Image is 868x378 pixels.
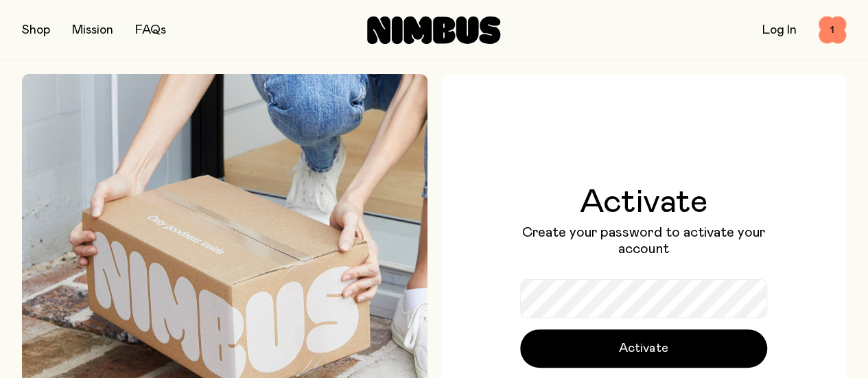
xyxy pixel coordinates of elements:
a: Log In [762,24,797,36]
button: Activate [520,329,767,368]
h1: Activate [520,186,767,219]
button: 1 [819,16,846,44]
span: Activate [619,339,668,358]
a: Mission [72,24,113,36]
a: FAQs [135,24,166,36]
p: Create your password to activate your account [520,224,767,257]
